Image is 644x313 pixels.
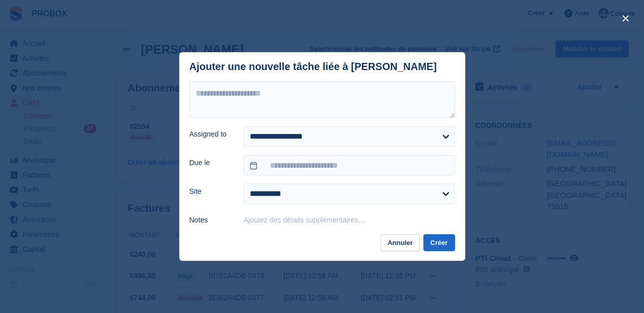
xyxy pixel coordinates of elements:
[380,234,420,251] button: Annuler
[189,61,437,73] div: Ajouter une nouvelle tâche liée à [PERSON_NAME]
[189,215,232,226] label: Notes
[189,129,232,140] label: Assigned to
[617,10,634,27] button: close
[189,186,232,197] label: Site
[189,158,232,168] label: Due le
[244,216,365,224] button: Ajoutez des détails supplémentaires…
[423,234,455,251] button: Créer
